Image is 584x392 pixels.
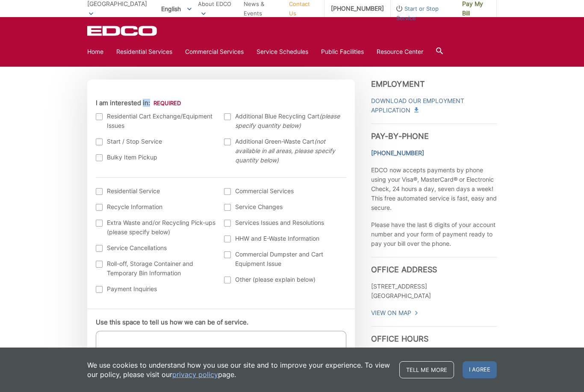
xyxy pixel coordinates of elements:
label: Services Issues and Resolutions [224,218,344,227]
p: EDCO now accepts payments by phone using your Visa®, MasterCard® or Electronic Check, 24 hours a ... [371,165,497,212]
label: Service Cancellations [96,243,216,253]
a: Download Our Employment Application [371,96,497,115]
a: EDCD logo. Return to the homepage. [87,26,158,36]
h3: Office Address [371,257,497,274]
label: Roll-off, Storage Container and Temporary Bin Information [96,259,216,278]
a: View On Map [371,308,419,318]
h3: Employment [371,80,497,89]
a: Resource Center [377,47,423,56]
a: Commercial Services [185,47,244,56]
span: English [155,2,198,16]
label: HHW and E-Waste Information [224,234,344,243]
p: We use cookies to understand how you use our site and to improve your experience. To view our pol... [87,360,391,379]
label: Recycle Information [96,202,216,212]
a: Tell me more [399,361,454,378]
label: Commercial Dumpster and Cart Equipment Issue [224,250,344,268]
label: Commercial Services [224,186,344,196]
span: Additional Green-Waste Cart [235,137,344,165]
a: Residential Services [116,47,172,56]
label: Payment Inquiries [96,284,216,294]
label: Other (please explain below) [224,275,344,284]
a: privacy policy [172,370,218,379]
label: Residential Cart Exchange/Equipment Issues [96,112,216,130]
em: (not available in all areas, please specify quantity below) [235,138,335,164]
h3: Pay-by-Phone [371,124,497,141]
a: Home [87,47,103,56]
label: Use this space to tell us how we can be of service. [96,318,248,326]
a: Public Facilities [321,47,364,56]
label: Start / Stop Service [96,137,216,146]
label: Bulky Item Pickup [96,153,216,162]
span: Additional Blue Recycling Cart [235,112,344,130]
label: Extra Waste and/or Recycling Pick-ups (please specify below) [96,218,216,237]
label: Residential Service [96,186,216,196]
p: Please have the last 6 digits of your account number and your form of payment ready to pay your b... [371,220,497,248]
label: I am interested in: [96,99,181,107]
p: [STREET_ADDRESS] [GEOGRAPHIC_DATA] [371,282,497,301]
a: Service Schedules [257,47,308,56]
label: Service Changes [224,202,344,212]
h3: Office Hours [371,326,497,344]
a: [PHONE_NUMBER] [371,148,424,158]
